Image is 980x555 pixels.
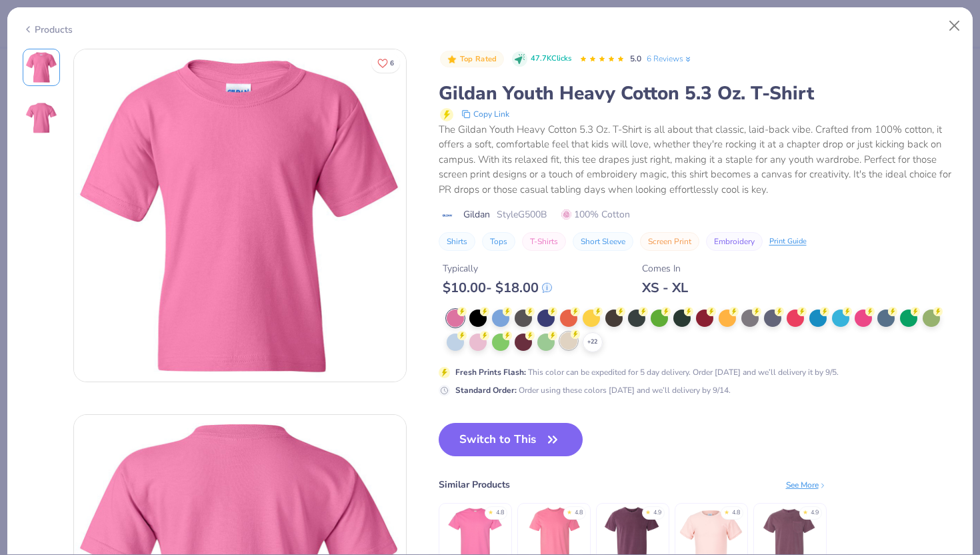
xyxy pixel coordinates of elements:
[642,261,688,275] div: Comes In
[443,261,552,275] div: Typically
[630,53,641,64] span: 5.0
[645,508,651,514] div: ★
[575,508,583,518] div: 4.8
[811,508,819,518] div: 4.9
[653,508,661,518] div: 4.9
[439,81,958,106] div: Gildan Youth Heavy Cotton 5.3 Oz. T-Shirt
[497,207,547,221] span: Style G500B
[482,232,515,251] button: Tops
[587,338,597,347] span: + 22
[769,236,807,247] div: Print Guide
[457,106,513,122] button: copy to clipboard
[706,232,763,251] button: Embroidery
[496,508,504,518] div: 4.8
[567,508,572,514] div: ★
[447,54,457,65] img: Top Rated sort
[443,280,552,296] div: $ 10.00 - $ 18.00
[455,385,517,396] strong: Standard Order :
[942,13,967,39] button: Close
[647,53,693,65] a: 6 Reviews
[579,49,625,70] div: 5.0 Stars
[522,232,566,251] button: T-Shirts
[455,366,839,378] div: This color can be expedited for 5 day delivery. Order [DATE] and we’ll delivery it by 9/5.
[463,207,490,221] span: Gildan
[23,23,73,37] div: Products
[439,232,475,251] button: Shirts
[803,508,808,514] div: ★
[439,478,510,492] div: Similar Products
[371,53,400,73] button: Like
[531,53,571,65] span: 47.7K Clicks
[573,232,633,251] button: Short Sleeve
[74,49,406,382] img: Front
[455,384,731,396] div: Order using these colors [DATE] and we’ll delivery by 9/14.
[439,122,958,197] div: The Gildan Youth Heavy Cotton 5.3 Oz. T-Shirt is all about that classic, laid-back vibe. Crafted ...
[561,207,630,221] span: 100% Cotton
[25,51,57,83] img: Front
[439,210,457,221] img: brand logo
[488,508,493,514] div: ★
[724,508,729,514] div: ★
[25,102,57,134] img: Back
[390,60,394,67] span: 6
[786,479,827,491] div: See More
[455,367,526,378] strong: Fresh Prints Flash :
[439,423,583,456] button: Switch to This
[460,55,497,63] span: Top Rated
[640,232,699,251] button: Screen Print
[642,280,688,296] div: XS - XL
[732,508,740,518] div: 4.8
[440,51,504,68] button: Badge Button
